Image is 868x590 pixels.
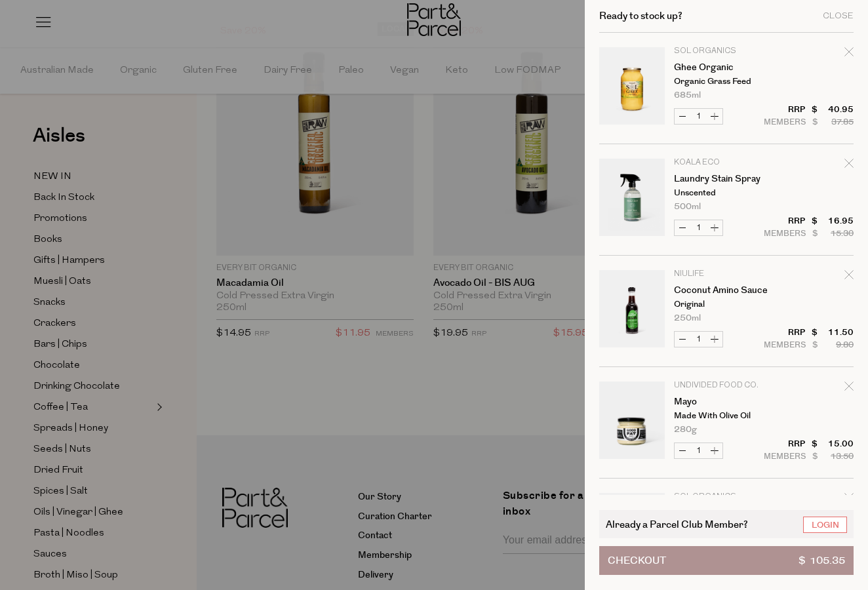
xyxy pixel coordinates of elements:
[674,174,776,184] a: Laundry Stain Spray
[823,12,854,20] div: Close
[606,517,748,532] span: Already a Parcel Club Member?
[674,397,776,406] a: Mayo
[674,91,701,100] span: 685ml
[674,314,701,323] span: 250ml
[599,11,682,21] h2: Ready to stock up?
[844,268,854,286] div: Remove Coconut Amino Sauce
[674,493,776,501] p: Sol Organics
[690,332,707,347] input: QTY Coconut Amino Sauce
[608,547,666,574] span: Checkout
[674,203,701,211] span: 500ml
[674,270,776,278] p: Niulife
[674,189,776,197] p: Unscented
[690,109,707,124] input: QTY Ghee Organic
[674,300,776,309] p: Original
[674,412,776,420] p: Made with Olive Oil
[844,491,854,509] div: Remove Ghee Organic
[844,45,854,63] div: Remove Ghee Organic
[674,159,776,167] p: Koala Eco
[844,157,854,174] div: Remove Laundry Stain Spray
[674,77,776,86] p: Organic Grass Feed
[690,443,707,458] input: QTY Mayo
[674,47,776,55] p: Sol Organics
[674,63,776,72] a: Ghee Organic
[844,380,854,397] div: Remove Mayo
[690,220,707,235] input: QTY Laundry Stain Spray
[674,286,776,295] a: Coconut Amino Sauce
[674,382,776,389] p: Undivided Food Co.
[803,517,847,533] a: Login
[674,425,697,434] span: 280g
[799,547,845,574] span: $ 105.35
[599,546,854,575] button: Checkout$ 105.35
